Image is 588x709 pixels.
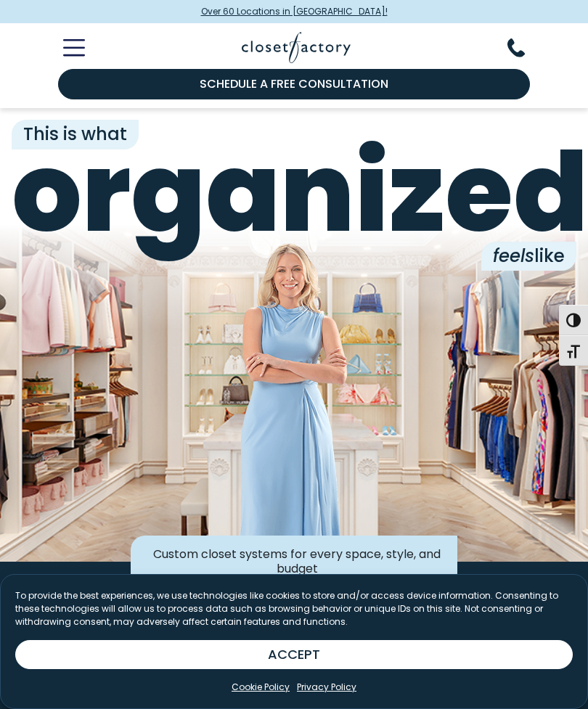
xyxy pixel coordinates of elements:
[131,536,457,588] div: Custom closet systems for every space, style, and budget
[201,5,388,18] span: Over 60 Locations in [GEOGRAPHIC_DATA]!
[493,243,534,269] i: feels
[242,32,351,63] img: Closet Factory Logo
[559,305,588,335] button: Toggle High Contrast
[481,242,576,271] span: like
[58,69,530,99] a: Schedule a Free Consultation
[12,138,576,247] span: organized
[15,589,573,628] p: To provide the best experiences, we use technologies like cookies to store and/or access device i...
[507,38,542,57] button: Phone Number
[15,640,573,669] button: ACCEPT
[232,681,290,694] a: Cookie Policy
[559,335,588,366] button: Toggle Font size
[297,681,356,694] a: Privacy Policy
[46,39,85,57] button: Toggle Mobile Menu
